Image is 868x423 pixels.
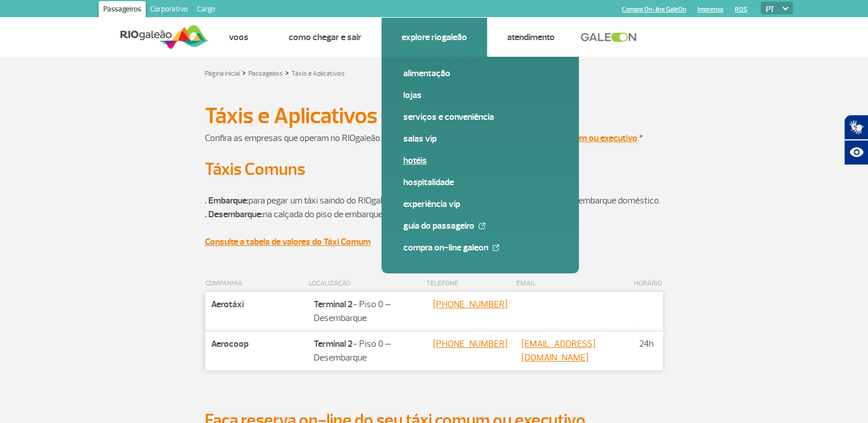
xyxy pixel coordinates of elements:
[433,338,508,350] a: [PHONE_NUMBER]
[698,6,723,13] a: Imprensa
[308,331,426,371] td: - Piso 0 – Desembarque
[844,115,868,165] div: Plugin de acessibilidade da Hand Talk.
[285,66,289,79] a: >
[314,299,353,310] strong: Terminal 2
[205,209,263,220] strong: . Desembarque:
[205,131,664,145] p: Confira as empresas que operam no RIOgaleão. .
[403,154,557,167] a: Hotéis
[205,106,664,126] h1: Táxis e Aplicativos
[205,276,308,292] th: COMPANHIA
[403,220,557,232] a: Guia do Passageiro
[844,115,868,140] button: Abrir tradutor de língua de sinais.
[192,1,220,19] a: Cargo
[403,132,557,145] a: Salas VIP
[403,176,557,189] a: Hospitalidade
[291,69,345,78] a: Táxis e Aplicativos
[205,159,664,180] h2: Táxis Comuns
[433,299,508,310] a: [PHONE_NUMBER]
[314,338,353,350] strong: Terminal 2
[211,299,244,310] strong: Aerotáxi
[633,331,663,371] td: 24h
[426,276,516,292] th: TELEFONE
[289,32,361,43] a: Como chegar e sair
[205,180,664,235] p: para pegar um táxi saindo do RIOgaleão, basta ir até o piso zero, porta A, próximo ao desembarque...
[402,32,467,43] a: Explore RIOgaleão
[403,89,557,101] a: Lojas
[248,69,283,78] a: Passageiros
[844,140,868,165] button: Abrir recursos assistivos.
[403,241,557,254] a: Compra On-line GaleOn
[242,66,246,79] a: >
[622,6,686,13] a: Compra On-line GaleOn
[99,1,146,19] a: Passageiros
[205,195,248,206] strong: . Embarque:
[205,69,240,78] a: Página inicial
[229,32,248,43] a: Voos
[507,32,555,43] a: Atendimento
[478,222,485,229] img: External Link Icon
[516,276,633,292] th: EMAIL
[308,292,426,331] td: - Piso 0 – Desembarque
[308,276,426,292] th: LOCALIZAÇÃO
[735,6,748,13] a: RQS
[403,198,557,210] a: Experiência VIP
[205,236,371,248] a: Consulte a tabela de valores do Táxi Comum
[521,338,595,363] a: [EMAIL_ADDRESS][DOMAIN_NAME]
[633,276,663,292] th: HORÁRIO
[211,338,248,350] strong: Aerocoop
[403,67,557,80] a: Alimentação
[492,244,499,251] img: External Link Icon
[403,111,557,123] a: Serviços e Conveniência
[146,1,192,19] a: Corporativo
